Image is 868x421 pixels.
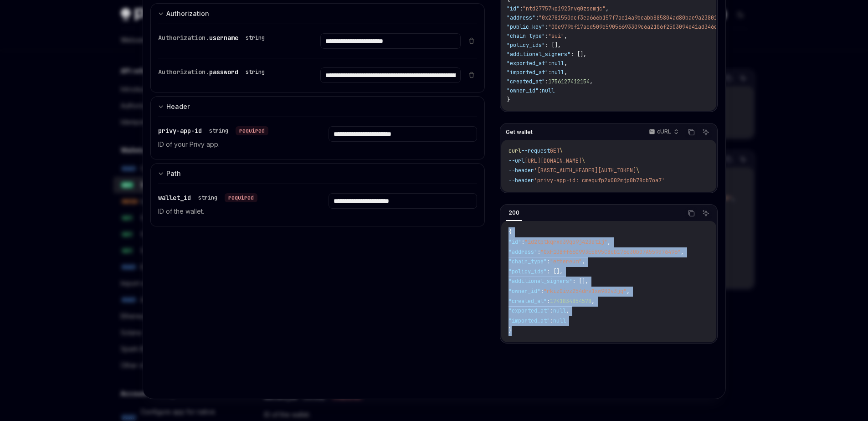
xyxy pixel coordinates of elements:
span: "rkiz0ivz254drv1xw982v3jq" [544,288,627,295]
button: expand input section [150,96,485,117]
span: Get wallet [506,128,533,136]
span: , [607,238,611,246]
span: : [547,298,550,305]
span: --request [521,147,550,154]
span: "policy_ids" [508,268,547,275]
span: : [545,32,548,40]
span: : [], [572,277,588,285]
span: , [566,307,569,314]
span: "sui" [548,32,564,40]
button: Ask AI [700,126,712,138]
div: string [198,194,217,201]
span: "ethereum" [550,258,582,265]
span: : [537,248,540,256]
span: , [590,78,593,85]
span: "additional_signers" [508,277,572,285]
span: "0xF1DBff66C993EE895C8cb176c30b07A559d76496" [540,248,681,256]
span: "imported_at" [508,317,550,324]
span: : [550,307,553,314]
span: 1741834854578 [550,298,591,305]
span: : [521,238,524,246]
div: privy-app-id [158,126,268,135]
button: cURL [644,124,683,140]
span: "created_at" [508,298,547,305]
div: Authorization [166,8,209,19]
span: --url [508,157,524,164]
span: null [551,69,564,76]
span: : [547,258,550,265]
div: string [246,68,265,76]
span: : [548,60,551,67]
span: : [], [545,41,561,49]
span: "chain_type" [507,32,545,40]
div: Path [166,168,181,179]
span: '[BASIC_AUTH_HEADER][AUTH_TOKEN] [534,167,636,174]
span: : [550,317,553,324]
span: , [582,258,585,265]
button: Copy the contents from the code block [685,126,697,138]
div: string [246,34,265,41]
span: null [553,307,566,314]
span: --header [508,177,534,184]
button: Ask AI [700,207,712,219]
span: "address" [508,248,537,256]
span: curl [508,147,521,154]
span: "policy_ids" [507,41,545,49]
span: : [], [547,268,563,275]
span: , [591,298,595,305]
span: "ntd27757kp1923rvg0zsemjc" [523,5,606,12]
div: 200 [506,207,522,218]
div: wallet_id [158,193,257,202]
span: : [519,5,523,12]
span: : [539,87,542,94]
button: expand input section [150,3,485,24]
span: "id" [507,5,519,12]
button: expand input section [150,163,485,184]
span: , [564,60,567,67]
span: null [551,60,564,67]
span: 'privy-app-id: cmequfp2x002mjp0b78cb7oa7' [534,177,665,184]
p: ID of your Privy app. [158,139,307,150]
span: , [627,288,630,295]
span: "00e979bf17acd509e59056693309c6a2106f2503094e41ad346eb3e89b212d8478" [548,23,765,31]
span: } [508,327,512,334]
div: Header [166,101,190,112]
span: , [564,69,567,76]
span: "created_at" [507,78,545,85]
span: "exported_at" [507,60,548,67]
span: "id" [508,238,521,246]
div: required [225,193,257,202]
span: null [542,87,555,94]
span: } [507,96,510,103]
span: : [545,23,548,31]
span: --header [508,167,534,174]
span: "id2tptkqrxd39qo9j423etij" [524,238,607,246]
span: "address" [507,14,535,21]
span: GET [550,147,560,154]
span: , [564,32,567,40]
span: [URL][DOMAIN_NAME] [524,157,582,164]
span: 1756127412154 [548,78,590,85]
span: password [209,68,238,76]
span: : [540,288,544,295]
span: : [548,69,551,76]
span: \ [582,157,585,164]
span: "owner_id" [508,288,540,295]
div: Authorization.password [158,67,268,77]
span: privy-app-id [158,127,202,135]
span: "additional_signers" [507,51,570,58]
span: wallet_id [158,194,191,202]
span: : [545,78,548,85]
span: "exported_at" [508,307,550,314]
span: , [681,248,684,256]
span: Authorization. [158,68,209,76]
span: , [606,5,609,12]
span: username [209,34,238,42]
span: : [535,14,539,21]
span: \ [560,147,563,154]
span: "0x2781550dcf3ea666b157f7ae14a9beabb885804ad80bae9a2380126b1a7da9d7" [539,14,755,21]
span: "chain_type" [508,258,547,265]
button: Copy the contents from the code block [685,207,697,219]
div: string [209,127,228,134]
span: Authorization. [158,34,209,42]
